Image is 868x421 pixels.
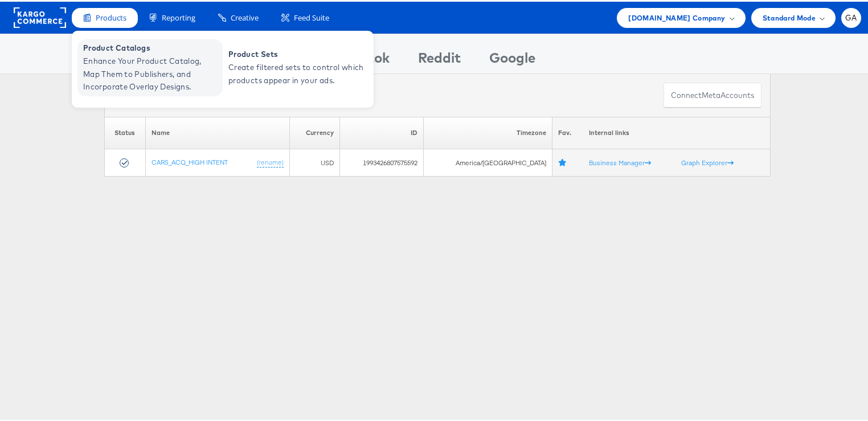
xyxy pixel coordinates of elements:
[83,53,220,92] span: Enhance Your Product Catalog, Map Them to Publishers, and Incorporate Overlay Designs.
[228,46,365,59] span: Product Sets
[423,148,552,175] td: America/[GEOGRAPHIC_DATA]
[340,148,424,175] td: 1993426807575592
[489,46,535,72] div: Google
[231,11,259,22] span: Creative
[702,88,720,99] span: meta
[152,156,228,165] a: CARS_ACQ_HIGH INTENT
[96,11,126,22] span: Products
[664,81,761,107] button: ConnectmetaAccounts
[418,46,461,72] div: Reddit
[294,11,329,22] span: Feed Suite
[145,115,290,148] th: Name
[763,10,816,22] span: Standard Mode
[83,40,220,53] span: Product Catalogs
[162,11,195,22] span: Reporting
[589,157,651,165] a: Business Manager
[681,157,734,165] a: Graph Explorer
[628,10,725,22] span: [DOMAIN_NAME] Company
[290,115,340,148] th: Currency
[257,156,284,166] a: (rename)
[105,115,146,148] th: Status
[340,115,424,148] th: ID
[223,38,368,95] a: Product Sets Create filtered sets to control which products appear in your ads.
[423,115,552,148] th: Timezone
[290,148,340,175] td: USD
[845,13,857,20] span: GA
[77,38,223,95] a: Product Catalogs Enhance Your Product Catalog, Map Them to Publishers, and Incorporate Overlay De...
[228,59,365,85] span: Create filtered sets to control which products appear in your ads.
